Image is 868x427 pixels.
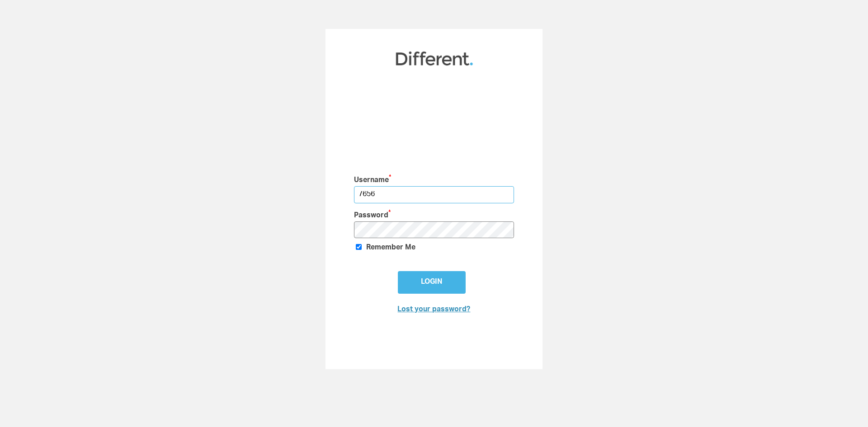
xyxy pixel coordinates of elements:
[354,208,467,221] label: Password
[395,51,474,66] img: Different Funds
[354,173,467,186] label: Username
[397,306,470,314] a: Lost your password?
[354,186,514,203] input: Enter Username
[398,271,466,294] input: Login
[366,244,415,252] span: Remember Me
